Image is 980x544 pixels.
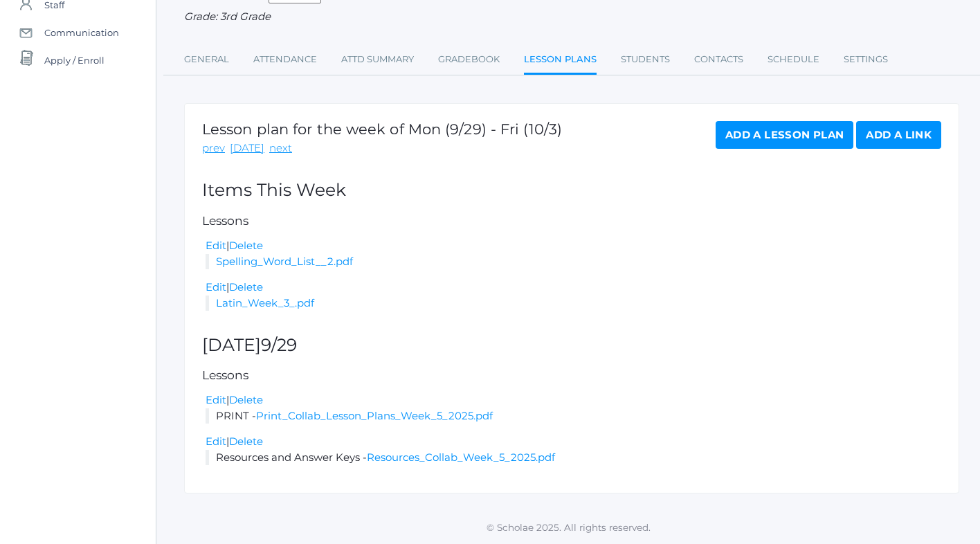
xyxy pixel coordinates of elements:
a: Delete [229,239,263,252]
a: next [269,140,292,156]
div: Grade: 3rd Grade [184,9,959,25]
p: © Scholae 2025. All rights reserved. [156,520,980,534]
a: Edit [206,239,226,252]
a: Attd Summary [341,46,414,73]
a: Print_Collab_Lesson_Plans_Week_5_2025.pdf [256,409,493,422]
h1: Lesson plan for the week of Mon (9/29) - Fri (10/3) [202,121,562,137]
a: Resources_Collab_Week_5_2025.pdf [367,451,555,464]
a: Settings [844,46,888,73]
a: Attendance [253,46,317,73]
a: Edit [206,393,226,406]
h2: [DATE] [202,336,941,355]
a: Gradebook [438,46,500,73]
a: Edit [206,435,226,448]
a: Contacts [694,46,743,73]
a: Students [621,46,670,73]
a: Add a Link [856,121,941,149]
li: PRINT - [206,408,941,424]
a: Lesson Plans [524,46,597,75]
h2: Items This Week [202,181,941,200]
div: | [206,280,941,296]
div: | [206,434,941,450]
a: Edit [206,280,226,293]
a: Schedule [768,46,819,73]
h5: Lessons [202,215,941,228]
li: Resources and Answer Keys - [206,450,941,466]
a: [DATE] [230,140,264,156]
a: Delete [229,435,263,448]
div: | [206,238,941,254]
span: Apply / Enroll [44,46,105,74]
a: General [184,46,229,73]
div: | [206,392,941,408]
span: 9/29 [261,334,297,355]
a: Delete [229,393,263,406]
a: prev [202,140,225,156]
h5: Lessons [202,369,941,382]
span: Communication [44,19,119,46]
a: Delete [229,280,263,293]
a: Latin_Week_3_.pdf [216,296,314,309]
a: Add a Lesson Plan [716,121,853,149]
a: Spelling_Word_List__2.pdf [216,255,353,268]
